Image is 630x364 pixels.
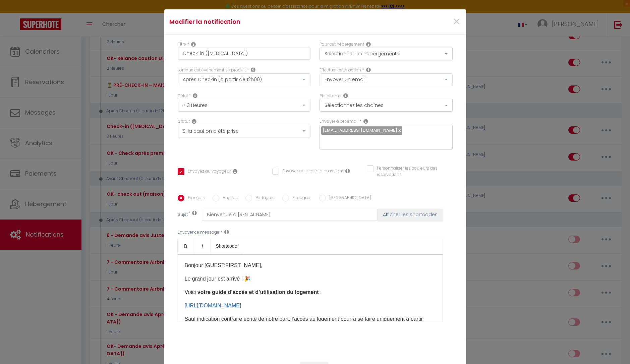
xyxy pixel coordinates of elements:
[194,238,211,254] a: Italic
[363,119,368,124] i: Recipient
[185,303,241,308] a: [URL][DOMAIN_NAME]
[192,119,196,124] i: Booking status
[320,93,341,99] label: Plateforme
[185,261,436,269] p: Bonjour [GUEST:FIRST_NAME]​,
[184,168,231,176] label: Envoyez au voyageur
[366,42,371,47] i: This Rental
[211,238,243,254] a: Shortcode
[378,209,443,221] button: Afficher les shortcodes
[343,93,348,98] i: Action Channel
[452,15,461,29] button: Close
[185,302,436,310] p: ​
[289,195,311,202] label: Espagnol
[452,12,461,32] span: ×
[233,169,237,174] i: Envoyer au voyageur
[252,195,275,202] label: Portugais
[185,275,436,283] p: Le grand jour est arrivé ! 🎉
[251,67,255,72] i: Event Occur
[320,67,361,73] label: Effectuer cette action
[320,48,453,60] button: Sélectionner les hébergements
[178,229,219,236] label: Envoyer ce message
[224,229,229,235] i: Message
[326,195,371,202] label: [GEOGRAPHIC_DATA]
[178,118,190,125] label: Statut
[192,210,197,216] i: Subject
[345,168,350,174] i: Envoyer au prestataire si il est assigné
[197,289,319,295] strong: votre guide d’accès et d’utilisation du logement
[320,99,453,112] button: Sélectionnez les chaînes
[184,195,205,202] label: Français
[178,211,188,219] label: Sujet
[366,67,371,72] i: Action Type
[193,93,197,98] i: Action Time
[178,93,188,99] label: Délai
[320,41,364,48] label: Pour cet hébergement
[178,41,186,48] label: Titre
[178,67,246,73] label: Lorsque cet événement se produit
[191,42,196,47] i: Title
[169,17,361,26] h4: Modifier la notification
[185,315,436,331] p: Sauf indication contraire écrite de notre part, l’accès au logement pourra se faire uniquement à ...
[178,238,194,254] a: Bold
[320,118,358,125] label: Envoyer à cet email
[219,195,238,202] label: Anglais
[323,127,397,133] span: [EMAIL_ADDRESS][DOMAIN_NAME]
[185,288,436,296] p: Voici :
